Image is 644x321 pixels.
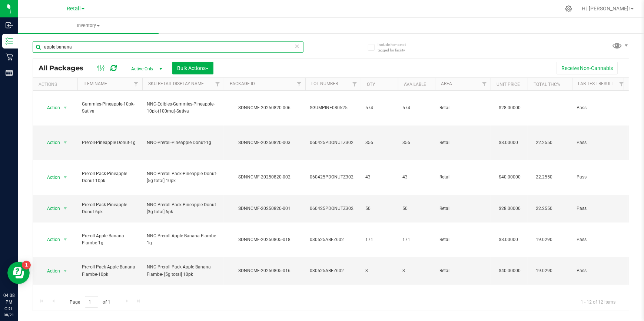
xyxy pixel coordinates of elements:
span: 171 [402,236,431,243]
span: $28.00000 [495,103,524,113]
span: Retail [439,236,486,243]
span: NNC-Preroll-Pineapple Donut-1g [147,139,219,146]
span: $8.00000 [495,234,522,245]
span: Pass [577,174,623,181]
span: 171 [365,236,394,243]
span: select [61,203,70,214]
span: Retail [439,174,486,181]
span: Action [40,203,60,214]
a: Unit Price [497,82,520,87]
div: SDNNCMF-20250820-006 [223,104,306,111]
a: Lot Number [311,81,338,86]
div: SDNNCMF-20250820-003 [223,139,306,146]
span: 060425PDONUTZ302 [310,139,356,146]
span: Retail [439,205,486,212]
inline-svg: Retail [6,53,13,61]
iframe: Resource center unread badge [22,261,31,270]
span: Include items not tagged for facility [378,42,415,53]
span: 574 [402,104,431,111]
span: 356 [365,139,394,146]
span: NNC-Preroll Pack-Apple Banana Flambe- [5g total] 10pk [147,264,219,278]
span: Clear [295,41,300,51]
span: Action [40,266,60,276]
a: Filter [293,78,305,90]
span: Inventory [18,22,159,29]
div: SDNNCMF-20250820-002 [223,174,306,181]
span: select [61,266,70,276]
span: 50 [402,205,431,212]
button: Receive Non-Cannabis [557,62,618,74]
div: Manage settings [564,5,573,12]
span: 22.2550 [532,203,556,214]
span: 43 [365,174,394,181]
input: Search Package ID, Item Name, SKU, Lot or Part Number... [33,41,303,53]
inline-svg: Inbound [6,21,13,29]
span: Retail [439,139,486,146]
span: Pass [577,205,623,212]
span: 030525ABFZ602 [310,267,356,274]
span: NNC-Preroll Pack-Pineapple Donut-[5g total] 10pk [147,170,219,184]
a: Available [404,82,426,87]
span: 50 [365,205,394,212]
span: Bulk Actions [177,65,209,71]
span: SGUMPINE080525 [310,104,356,111]
p: 08/21 [3,312,14,318]
span: 19.0290 [532,234,556,245]
a: Lab Test Result [578,81,613,86]
span: select [61,137,70,148]
span: Pass [577,267,623,274]
span: select [61,172,70,183]
span: select [61,234,70,245]
span: $28.00000 [495,203,524,214]
span: 060425PDONUTZ302 [310,205,356,212]
a: Area [441,81,452,86]
a: Qty [367,82,375,87]
a: Filter [349,78,361,90]
span: Action [40,172,60,183]
a: Total THC% [534,82,560,87]
inline-svg: Inventory [6,37,13,45]
span: Hi, [PERSON_NAME]! [582,6,630,11]
span: NNC-Preroll-Apple Banana Flambe-1g [147,233,219,247]
button: Bulk Actions [172,62,213,74]
inline-svg: Reports [6,69,13,77]
input: 1 [85,296,98,308]
span: Page of 1 [63,296,117,308]
span: Retail [439,267,486,274]
span: select [61,103,70,113]
a: Package ID [230,81,255,86]
span: Preroll-Apple Banana Flambe-1g [82,233,138,247]
span: All Packages [39,64,91,72]
span: Pass [577,236,623,243]
span: Gummies-Pineapple-10pk-Sativa [82,101,138,115]
span: NNC-Preroll Pack-Pineapple Donut-[3g total] 6pk [147,201,219,215]
span: 060425PDONUTZ302 [310,174,356,181]
span: 3 [365,267,394,274]
span: Action [40,234,60,245]
a: Filter [615,78,628,90]
span: $40.00000 [495,265,524,276]
span: Action [40,103,60,113]
div: Actions [39,82,74,87]
div: SDNNCMF-20250820-001 [223,205,306,212]
p: 04:08 PM CDT [3,292,14,312]
a: Inventory [18,18,159,33]
span: Action [40,137,60,148]
span: 1 - 12 of 12 items [575,296,621,307]
div: SDNNCMF-20250805-016 [223,267,306,274]
span: $8.00000 [495,137,522,148]
a: Filter [212,78,224,90]
span: Pass [577,104,623,111]
span: Preroll Pack-Pineapple Donut-6pk [82,201,138,215]
span: 43 [402,174,431,181]
a: Filter [478,78,491,90]
span: Retail [439,104,486,111]
a: SKU Retail Display Name [148,81,204,86]
a: Filter [130,78,142,90]
span: 3 [402,267,431,274]
span: Retail [67,6,81,12]
a: Item Name [83,81,107,86]
iframe: Resource center [7,262,30,284]
span: $40.00000 [495,172,524,183]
